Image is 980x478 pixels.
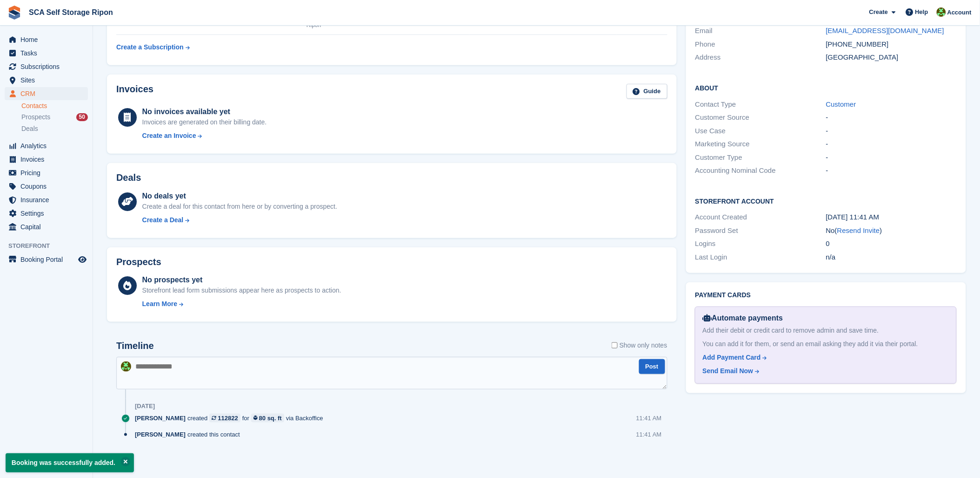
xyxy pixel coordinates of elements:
div: Email [695,26,826,36]
span: Sites [20,74,76,87]
a: Contacts [21,102,88,110]
span: Subscriptions [20,60,76,73]
div: Add Payment Card [703,353,761,362]
a: menu [5,180,88,193]
span: Invoices [20,153,76,166]
div: Phone [695,39,826,50]
div: Customer Source [695,112,826,123]
span: Home [20,33,76,46]
h2: Prospects [116,257,161,267]
h2: Payment cards [695,292,957,299]
div: Create a deal for this contact from here or by converting a prospect. [142,202,337,212]
div: Automate payments [703,313,949,324]
input: Show only notes [612,341,618,350]
div: Marketing Source [695,139,826,150]
div: You can add it for them, or send an email asking they add it via their portal. [703,339,949,349]
div: Last Login [695,252,826,263]
div: No prospects yet [142,274,341,286]
a: Add Payment Card [703,353,945,362]
div: [PHONE_NUMBER] [826,39,957,50]
a: Guide [627,84,667,99]
span: Insurance [20,193,76,206]
span: [PERSON_NAME] [135,414,186,423]
span: Pricing [20,166,76,179]
div: 112822 [218,414,238,423]
div: Storefront lead form submissions appear here as prospects to action. [142,286,341,295]
div: Create an Invoice [142,131,196,141]
a: Create a Subscription [116,39,190,56]
div: Contact Type [695,99,826,110]
div: Account Created [695,212,826,223]
div: No [826,225,957,236]
a: menu [5,87,88,100]
div: created for via Backoffice [135,414,328,423]
h2: Deals [116,172,141,183]
div: 11:41 AM [636,414,662,423]
h2: About [695,83,957,92]
div: Add their debit or credit card to remove admin and save time. [703,326,949,335]
div: [DATE] [135,403,155,410]
div: Address [695,52,826,63]
a: Preview store [77,254,88,265]
a: menu [5,153,88,166]
h2: Storefront Account [695,196,957,205]
span: Create [869,7,888,17]
a: 112822 [209,414,240,423]
div: 0 [826,239,957,249]
a: 80 sq. ft [251,414,284,423]
div: Learn More [142,299,177,309]
div: Create a Subscription [116,42,184,52]
div: created this contact [135,430,245,439]
span: Deals [21,124,38,133]
div: - [826,112,957,123]
div: Use Case [695,126,826,137]
a: Prospects 50 [21,112,88,122]
h2: Invoices [116,84,153,99]
div: No deals yet [142,191,337,202]
span: Prospects [21,113,50,122]
span: Capital [20,220,76,233]
a: menu [5,47,88,60]
div: - [826,139,957,150]
div: - [826,126,957,137]
span: ( ) [835,226,882,234]
div: 80 sq. ft [259,414,282,423]
span: Coupons [20,180,76,193]
span: Analytics [20,139,76,152]
a: menu [5,166,88,179]
div: - [826,152,957,163]
span: Storefront [8,241,93,251]
div: [GEOGRAPHIC_DATA] [826,52,957,63]
a: Create an Invoice [142,131,267,141]
a: Create a Deal [142,215,337,225]
div: - [826,165,957,176]
a: menu [5,253,88,266]
a: [EMAIL_ADDRESS][DOMAIN_NAME] [826,27,944,34]
div: Send Email Now [703,366,753,376]
p: Booking was successfully added. [6,453,134,472]
a: Customer [826,100,856,108]
a: SCA Self Storage Ripon [25,5,117,20]
img: stora-icon-8386f47178a22dfd0bd8f6a31ec36ba5ce8667c1dd55bd0f319d3a0aa187defe.svg [7,6,21,20]
button: Post [639,359,665,375]
span: Account [947,8,972,17]
a: Deals [21,124,88,134]
a: menu [5,220,88,233]
a: Resend Invite [837,226,880,234]
div: [DATE] 11:41 AM [826,212,957,223]
a: Learn More [142,299,341,309]
span: Help [915,7,928,17]
div: 11:41 AM [636,430,662,439]
a: menu [5,60,88,73]
h2: Timeline [116,341,154,351]
label: Show only notes [612,341,667,350]
a: menu [5,139,88,152]
span: Tasks [20,47,76,60]
div: 50 [76,113,88,121]
div: Create a Deal [142,215,184,225]
div: Invoices are generated on their billing date. [142,117,267,127]
div: Logins [695,239,826,249]
a: menu [5,74,88,87]
span: Settings [20,207,76,220]
a: menu [5,207,88,220]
